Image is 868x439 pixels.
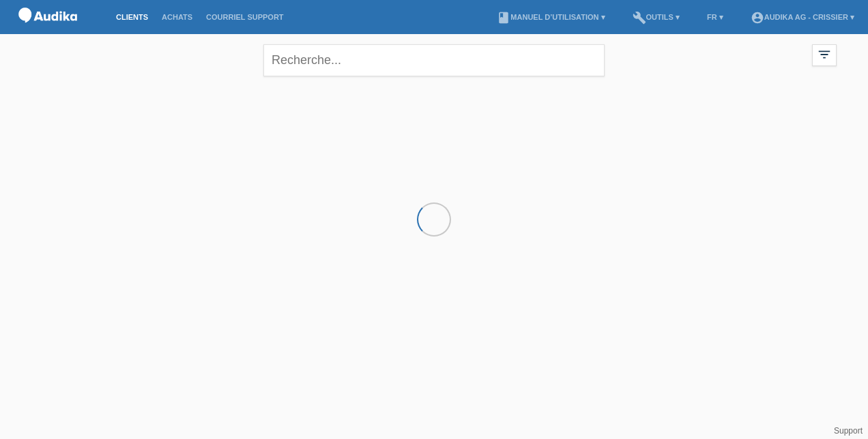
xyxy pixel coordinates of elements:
i: book [497,11,510,25]
a: account_circleAudika AG - Crissier ▾ [744,13,861,21]
a: Courriel Support [199,13,290,21]
a: Clients [109,13,155,21]
i: account_circle [751,11,764,25]
a: Achats [155,13,199,21]
a: Support [834,426,863,436]
a: POS — MF Group [14,27,82,37]
input: Recherche... [263,44,605,76]
a: bookManuel d’utilisation ▾ [490,13,611,21]
i: filter_list [817,47,832,62]
a: buildOutils ▾ [626,13,686,21]
i: build [633,11,646,25]
a: FR ▾ [700,13,730,21]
